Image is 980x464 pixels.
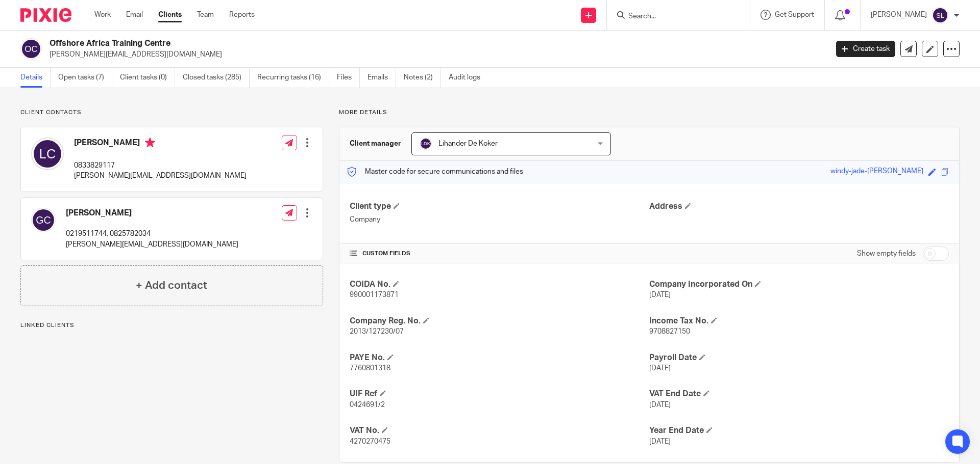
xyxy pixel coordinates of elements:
a: Closed tasks (285) [183,68,250,88]
a: Emails [367,68,396,88]
label: Show empty fields [857,249,916,259]
a: Clients [158,10,182,20]
h2: Offshore Africa Training Centre [50,38,667,49]
h4: Address [649,201,949,212]
a: Recurring tasks (16) [257,68,329,88]
h4: VAT End Date [649,389,949,399]
p: [PERSON_NAME][EMAIL_ADDRESS][DOMAIN_NAME] [74,171,247,181]
img: Pixie [20,8,71,22]
span: [DATE] [649,291,671,298]
span: 9708827150 [649,328,690,335]
h4: Year End Date [649,425,949,436]
p: Client contacts [20,108,323,117]
p: [PERSON_NAME][EMAIL_ADDRESS][DOMAIN_NAME] [66,239,238,250]
h4: VAT No. [350,425,649,436]
p: More details [339,108,960,117]
span: 990001173871 [350,291,399,298]
span: [DATE] [649,401,671,408]
h4: COIDA No. [350,279,649,290]
span: 4270270475 [350,438,390,445]
a: Notes (2) [404,68,441,88]
h4: UIF Ref [350,389,649,399]
img: svg%3E [420,138,432,150]
p: [PERSON_NAME] [871,10,927,20]
p: Linked clients [20,321,323,330]
a: Client tasks (0) [120,68,175,88]
h4: Company Incorporated On [649,279,949,290]
p: 0219511744, 0825782034 [66,229,238,239]
h4: Company Reg. No. [350,316,649,326]
span: 7760801318 [350,365,390,372]
img: svg%3E [31,138,64,170]
h4: + Add contact [136,278,207,293]
input: Search [627,12,719,21]
span: 0424691/2 [350,401,385,408]
span: [DATE] [649,438,671,445]
img: svg%3E [31,208,56,232]
p: [PERSON_NAME][EMAIL_ADDRESS][DOMAIN_NAME] [50,49,821,60]
h4: Income Tax No. [649,316,949,326]
span: [DATE] [649,365,671,372]
img: svg%3E [932,7,948,23]
a: Create task [836,41,895,57]
h4: PAYE No. [350,352,649,363]
span: Lihander De Koker [438,140,498,147]
a: Reports [229,10,255,20]
h4: Client type [350,201,649,212]
div: windy-jade-[PERSON_NAME] [830,166,923,178]
a: Team [197,10,214,20]
i: Primary [145,138,155,148]
p: Master code for secure communications and files [347,167,523,177]
img: svg%3E [20,38,42,60]
p: Company [350,214,649,225]
p: 0833829117 [74,160,247,171]
a: Open tasks (7) [58,68,112,88]
a: Audit logs [449,68,488,88]
h4: [PERSON_NAME] [74,138,247,150]
h4: CUSTOM FIELDS [350,250,649,258]
a: Files [337,68,360,88]
h4: [PERSON_NAME] [66,208,238,219]
span: Get Support [775,11,814,18]
a: Details [20,68,51,88]
span: 2013/127230/07 [350,328,404,335]
a: Email [126,10,143,20]
a: Work [94,10,111,20]
h3: Client manager [350,139,401,149]
h4: Payroll Date [649,352,949,363]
